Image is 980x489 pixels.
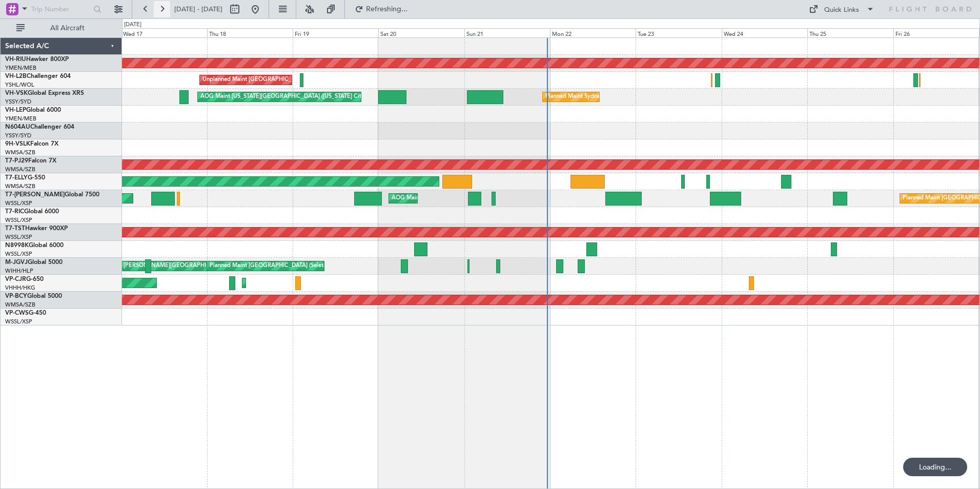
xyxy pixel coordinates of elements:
div: Wed 24 [722,28,807,37]
a: YSSY/SYD [5,98,31,106]
div: Sun 21 [464,28,550,37]
div: Mon 22 [550,28,636,37]
a: WSSL/XSP [5,250,32,258]
a: M-JGVJGlobal 5000 [5,259,63,266]
a: T7-TSTHawker 900XP [5,226,68,232]
a: WSSL/XSP [5,199,32,207]
span: All Aircraft [27,25,108,32]
div: Planned Maint [GEOGRAPHIC_DATA] (Seletar) [210,258,330,274]
button: Quick Links [804,1,880,17]
a: WMSA/SZB [5,166,35,173]
a: VH-L2BChallenger 604 [5,73,71,79]
a: 9H-VSLKFalcon 7X [5,141,58,147]
a: WMSA/SZB [5,149,35,156]
span: N8998K [5,242,29,249]
a: VP-CJRG-650 [5,276,44,282]
span: [DATE] - [DATE] [174,5,222,14]
a: YMEN/MEB [5,115,36,123]
a: WIHH/HLP [5,267,33,275]
a: WMSA/SZB [5,301,35,309]
input: Trip Number [31,2,90,17]
div: Sat 20 [378,28,464,37]
a: VHHH/HKG [5,284,35,292]
span: T7-PJ29 [5,158,28,164]
div: Planned Maint [GEOGRAPHIC_DATA] ([GEOGRAPHIC_DATA] Intl) [245,275,416,291]
a: VP-CWSG-450 [5,310,46,316]
div: Thu 25 [807,28,893,37]
span: VH-L2B [5,73,27,79]
span: VP-CJR [5,276,26,282]
span: Refreshing... [365,6,409,13]
div: Tue 23 [636,28,721,37]
a: VH-LEPGlobal 6000 [5,107,61,113]
div: Fri 19 [293,28,378,37]
div: [DATE] [124,21,141,29]
span: T7-[PERSON_NAME] [5,192,65,198]
div: Unplanned Maint [GEOGRAPHIC_DATA] ([GEOGRAPHIC_DATA]) [202,72,371,88]
span: T7-TST [5,226,25,232]
a: VH-RIUHawker 800XP [5,56,69,63]
span: T7-RIC [5,209,24,215]
a: VP-BCYGlobal 5000 [5,293,62,299]
div: Quick Links [824,5,859,15]
span: VP-CWS [5,310,29,316]
a: WSSL/XSP [5,216,32,224]
a: YSSY/SYD [5,132,31,139]
button: Refreshing... [350,1,412,17]
span: N604AU [5,124,30,130]
span: VH-VSK [5,90,28,96]
div: AOG Maint [GEOGRAPHIC_DATA] (Seletar) [392,191,504,206]
div: Loading... [903,458,967,476]
a: WSSL/XSP [5,233,32,241]
span: VH-RIU [5,56,26,63]
div: [PERSON_NAME][GEOGRAPHIC_DATA] ([PERSON_NAME] Intl) [124,258,290,274]
a: YMEN/MEB [5,64,36,72]
a: T7-PJ29Falcon 7X [5,158,56,164]
div: Planned Maint Sydney ([PERSON_NAME] Intl) [545,89,664,105]
a: WSSL/XSP [5,318,32,325]
a: N604AUChallenger 604 [5,124,74,130]
span: 9H-VSLK [5,141,30,147]
span: M-JGVJ [5,259,28,266]
span: T7-ELLY [5,175,28,181]
div: AOG Maint [US_STATE][GEOGRAPHIC_DATA] ([US_STATE] City Intl) [200,89,376,105]
span: VP-BCY [5,293,27,299]
a: VH-VSKGlobal Express XRS [5,90,84,96]
a: WMSA/SZB [5,182,35,190]
span: VH-LEP [5,107,26,113]
a: T7-[PERSON_NAME]Global 7500 [5,192,99,198]
div: Thu 18 [207,28,293,37]
a: N8998KGlobal 6000 [5,242,64,249]
div: Fri 26 [893,28,979,37]
a: T7-ELLYG-550 [5,175,45,181]
div: Wed 17 [121,28,207,37]
a: YSHL/WOL [5,81,34,89]
button: All Aircraft [11,20,111,36]
a: T7-RICGlobal 6000 [5,209,59,215]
